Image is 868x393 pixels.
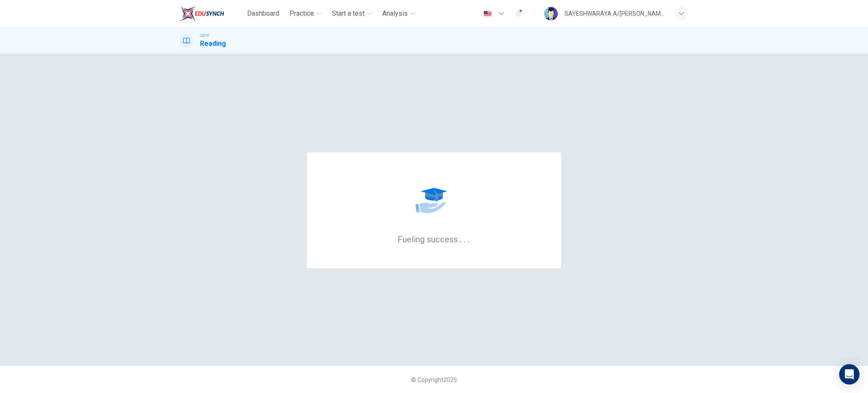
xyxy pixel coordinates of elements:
[544,7,558,20] img: Profile picture
[379,6,419,21] button: Analysis
[398,233,470,244] h6: Fueling success
[839,364,860,385] div: Open Intercom Messenger
[467,231,470,245] h6: .
[289,8,314,19] span: Practice
[482,11,493,17] img: en
[200,39,226,49] h1: Reading
[565,8,665,19] div: SAYESHWARAYA A/[PERSON_NAME]
[411,376,457,383] span: © Copyright 2025
[286,6,325,21] button: Practice
[332,8,364,19] span: Start a test
[180,5,224,22] img: EduSynch logo
[247,8,279,19] span: Dashboard
[328,6,376,21] button: Start a test
[180,5,244,22] a: EduSynch logo
[200,33,209,39] span: CEFR
[244,6,283,21] button: Dashboard
[382,8,408,19] span: Analysis
[459,231,462,245] h6: .
[463,231,466,245] h6: .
